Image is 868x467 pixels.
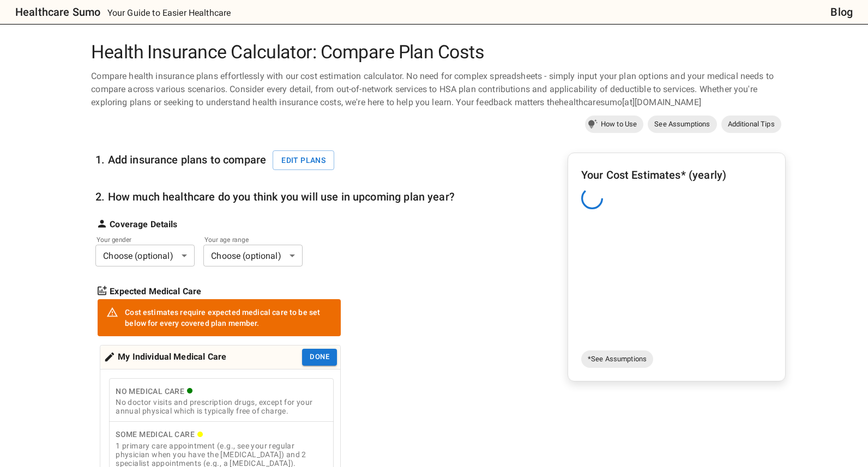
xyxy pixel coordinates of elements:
a: Additional Tips [721,116,781,133]
span: How to Use [594,119,644,130]
div: My Individual Medical Care [104,349,226,366]
button: Edit plans [273,150,334,171]
div: No Medical Care [116,385,327,398]
h6: 1. Add insurance plans to compare [95,150,341,171]
h1: Health Insurance Calculator: Compare Plan Costs [87,41,781,63]
div: No doctor visits and prescription drugs, except for your annual physical which is typically free ... [116,398,327,415]
label: Your gender [97,235,179,244]
button: Done [302,349,337,366]
strong: Coverage Details [110,218,177,231]
a: Blog [830,3,853,21]
span: Additional Tips [721,119,781,130]
label: Your age range [204,235,287,244]
strong: Expected Medical Care [110,285,201,298]
a: How to Use [585,116,644,133]
div: Some Medical Care [116,428,327,441]
span: See Assumptions [648,119,716,130]
a: Healthcare Sumo [7,3,100,21]
span: *See Assumptions [581,354,653,365]
h6: Your Cost Estimates* (yearly) [581,166,772,184]
div: Cost estimates require expected medical care to be set below for every covered plan member. [125,302,332,333]
h6: Healthcare Sumo [15,3,100,21]
div: Compare health insurance plans effortlessly with our cost estimation calculator. No need for comp... [87,70,781,109]
a: See Assumptions [648,116,716,133]
button: No Medical CareNo doctor visits and prescription drugs, except for your annual physical which is ... [109,378,334,422]
h6: 2. How much healthcare do you think you will use in upcoming plan year? [95,188,455,205]
a: *See Assumptions [581,350,653,368]
p: Your Guide to Easier Healthcare [107,7,231,20]
div: Choose (optional) [95,245,195,266]
div: Choose (optional) [203,245,303,266]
